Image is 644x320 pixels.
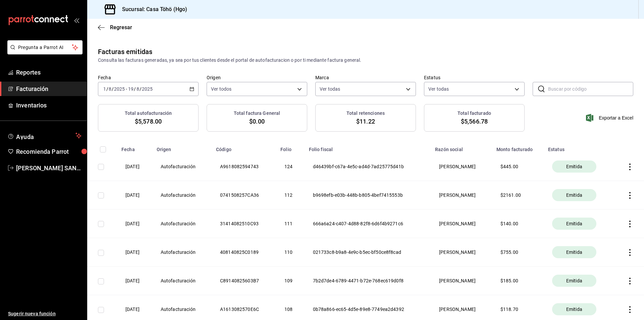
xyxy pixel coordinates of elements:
th: [DATE] [117,238,153,267]
span: / [106,86,108,92]
label: Estatus [424,75,525,80]
span: Ver todas [320,86,340,92]
span: / [140,86,142,92]
th: Código [212,142,276,152]
th: Estatus [544,142,614,152]
th: [PERSON_NAME] [431,181,492,210]
th: Autofacturación [153,267,212,295]
span: Facturación [16,84,82,93]
input: Buscar por código [548,82,633,96]
th: A9618082594743 [212,152,276,181]
input: ---- [142,86,153,92]
input: -- [128,86,134,92]
th: Monto facturado [492,142,544,152]
th: Autofacturación [153,181,212,210]
span: $5,578.00 [135,117,162,126]
th: b9698efb-e03b-448b-b805-4bef7415553b [305,181,431,210]
th: Autofacturación [153,210,212,238]
span: $5,566.78 [461,117,488,126]
th: d46439bf-c67a-4e5c-ad4d-7ad25775d41b [305,152,431,181]
span: Emitida [563,220,585,227]
span: Regresar [110,24,132,31]
th: 666a6a24-c407-4d88-82f8-6d6f4b9271c6 [305,210,431,238]
span: Pregunta a Parrot AI [18,44,72,51]
th: Folio [276,142,305,152]
span: Emitida [563,249,585,256]
th: [PERSON_NAME] [431,238,492,267]
th: $ 755.00 [492,238,544,267]
span: / [112,86,114,92]
h3: Sucursal: Casa Töhö (Hgo) [117,5,187,13]
th: 109 [276,267,305,295]
span: Sugerir nueva función [8,310,82,317]
th: [DATE] [117,210,153,238]
th: 7b2d7de4-6789-4471-b72e-768ec619d0f8 [305,267,431,295]
th: [PERSON_NAME] [431,267,492,295]
th: C89140825603B7 [212,267,276,295]
span: Emitida [563,306,585,313]
th: 021733c8-b9a8-4e9c-b5ec-bf50ce8f8cad [305,238,431,267]
h3: Total retenciones [346,110,385,117]
span: Ayuda [16,132,73,140]
th: 110 [276,238,305,267]
div: Consulta las facturas generadas, ya sea por tus clientes desde el portal de autofacturacion o por... [98,57,633,64]
span: Emitida [563,192,585,198]
button: open_drawer_menu [74,17,79,23]
button: Regresar [98,24,132,31]
label: Origen [207,75,307,80]
th: Autofacturación [153,238,212,267]
span: Recomienda Parrot [16,147,82,156]
div: Facturas emitidas [98,47,152,57]
input: -- [103,86,106,92]
span: $11.22 [356,117,375,126]
th: 31414082510C93 [212,210,276,238]
span: Inventarios [16,101,82,110]
th: Fecha [117,142,153,152]
span: $0.00 [249,117,265,126]
th: [DATE] [117,181,153,210]
input: -- [136,86,140,92]
span: [PERSON_NAME] SAN [PERSON_NAME] [16,164,82,173]
th: $ 140.00 [492,210,544,238]
button: Exportar a Excel [587,114,633,122]
th: 408140825C0189 [212,238,276,267]
th: [PERSON_NAME] [431,210,492,238]
label: Fecha [98,75,199,80]
th: Razón social [431,142,492,152]
th: Folio fiscal [305,142,431,152]
span: Ver todas [428,86,449,92]
span: / [134,86,136,92]
th: 112 [276,181,305,210]
th: [DATE] [117,267,153,295]
span: Reportes [16,68,82,77]
input: ---- [114,86,125,92]
span: - [126,86,127,92]
button: Pregunta a Parrot AI [7,40,83,54]
a: Pregunta a Parrot AI [5,49,83,56]
h3: Total factura General [234,110,280,117]
th: [PERSON_NAME] [431,152,492,181]
th: 111 [276,210,305,238]
th: [DATE] [117,152,153,181]
th: Autofacturación [153,152,212,181]
h3: Total autofacturación [125,110,172,117]
th: $ 445.00 [492,152,544,181]
span: Emitida [563,163,585,170]
label: Marca [315,75,416,80]
h3: Total facturado [458,110,491,117]
th: 0741508257CA36 [212,181,276,210]
span: Ver todos [211,86,231,92]
th: $ 2161.00 [492,181,544,210]
th: Origen [153,142,212,152]
input: -- [108,86,112,92]
th: 124 [276,152,305,181]
span: Emitida [563,277,585,284]
th: $ 185.00 [492,267,544,295]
